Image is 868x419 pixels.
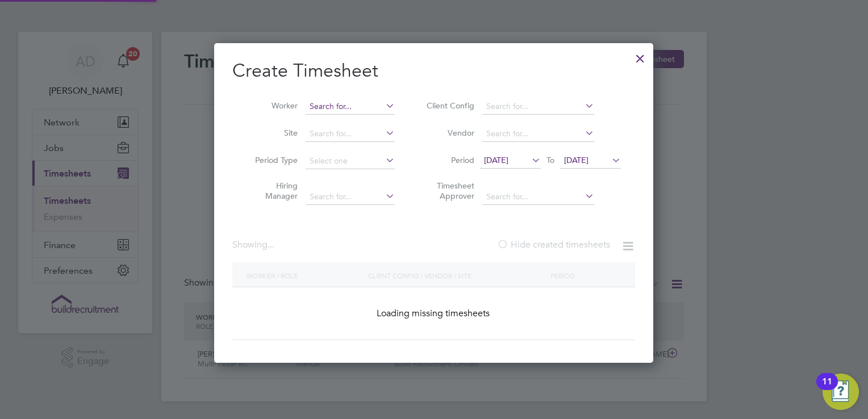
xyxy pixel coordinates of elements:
label: Hide created timesheets [497,239,610,250]
label: Vendor [423,128,474,138]
div: Showing [232,239,277,251]
span: To [543,153,558,167]
label: Site [247,128,298,138]
label: Hiring Manager [247,181,298,201]
div: 11 [822,382,832,396]
input: Search for... [482,126,594,142]
label: Worker [247,100,298,111]
input: Search for... [482,189,594,205]
input: Search for... [306,99,395,115]
input: Search for... [482,99,594,115]
span: ... [268,239,274,250]
h2: Create Timesheet [232,59,635,83]
span: [DATE] [484,155,508,165]
input: Select one [306,153,395,169]
label: Period Type [247,155,298,165]
label: Timesheet Approver [423,181,474,201]
label: Client Config [423,100,474,111]
input: Search for... [306,126,395,142]
input: Search for... [306,189,395,205]
span: [DATE] [564,155,589,165]
label: Period [423,155,474,165]
button: Open Resource Center, 11 new notifications [823,374,859,410]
